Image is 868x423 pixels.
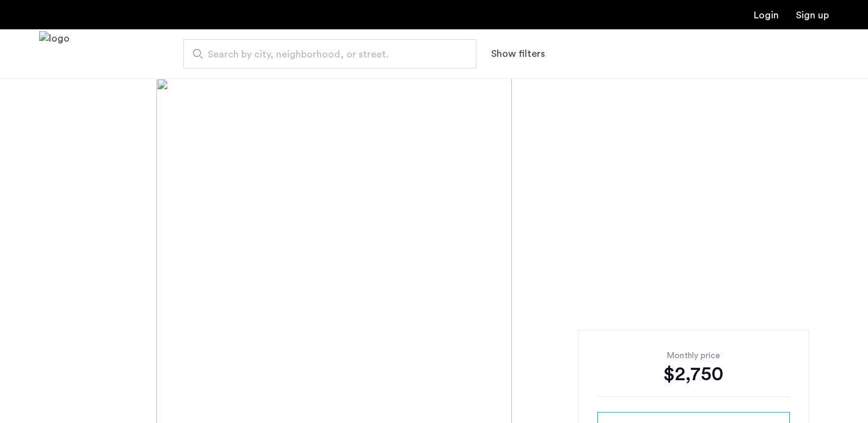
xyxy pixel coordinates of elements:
[597,362,790,386] div: $2,750
[754,10,779,20] a: Login
[39,31,70,77] a: Cazamio Logo
[597,350,790,362] div: Monthly price
[208,47,442,62] span: Search by city, neighborhood, or street.
[183,39,476,68] input: Apartment Search
[491,46,545,61] button: Show or hide filters
[39,31,70,77] img: logo
[796,10,829,20] a: Registration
